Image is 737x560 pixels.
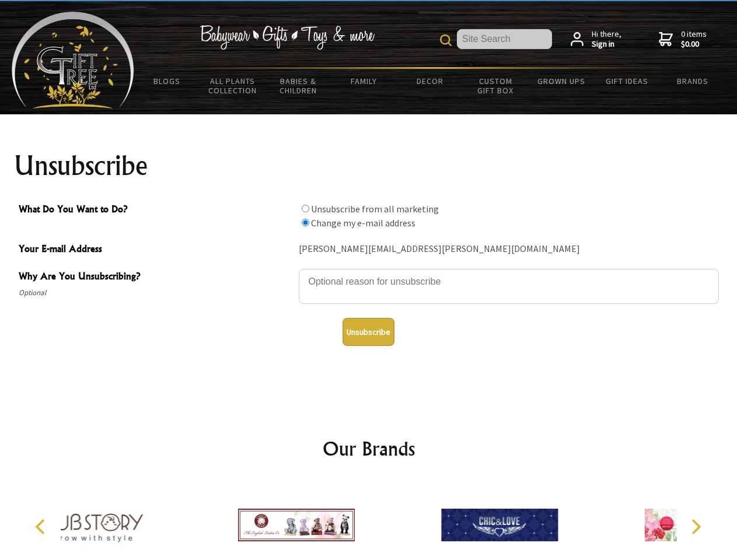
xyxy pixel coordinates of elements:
[134,69,200,93] a: BLOGS
[266,69,331,103] a: Babies & Children
[19,202,293,219] span: What Do You Want to Do?
[29,514,55,540] button: Previous
[683,514,708,540] button: Next
[660,69,726,93] a: Brands
[19,242,293,258] span: Your E-mail Address
[397,69,463,93] a: Decor
[659,29,707,50] a: 0 items$0.00
[457,29,552,49] input: Site Search
[463,69,529,103] a: Custom Gift Box
[311,217,415,229] label: Change my e-mail address
[681,29,707,50] span: 0 items
[200,69,266,103] a: All Plants Collection
[299,240,719,258] div: [PERSON_NAME][EMAIL_ADDRESS][PERSON_NAME][DOMAIN_NAME]
[592,39,621,50] strong: Sign in
[19,286,293,300] span: Optional
[19,269,293,286] span: Why Are You Unsubscribing?
[23,435,714,463] h2: Our Brands
[440,34,452,46] img: product search
[302,219,309,226] input: What Do You Want to Do?
[343,318,394,346] button: Unsubscribe
[571,29,621,50] a: Hi there,Sign in
[200,25,375,50] img: Babywear - Gifts - Toys & more
[299,269,719,304] textarea: Why Are You Unsubscribing?
[14,152,724,180] h1: Unsubscribe
[592,29,621,50] span: Hi there,
[331,69,397,93] a: Family
[681,39,707,50] strong: $0.00
[12,12,134,108] img: Babyware - Gifts - Toys and more...
[302,205,309,212] input: What Do You Want to Do?
[311,203,439,215] label: Unsubscribe from all marketing
[528,69,594,93] a: Grown Ups
[594,69,660,93] a: Gift Ideas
